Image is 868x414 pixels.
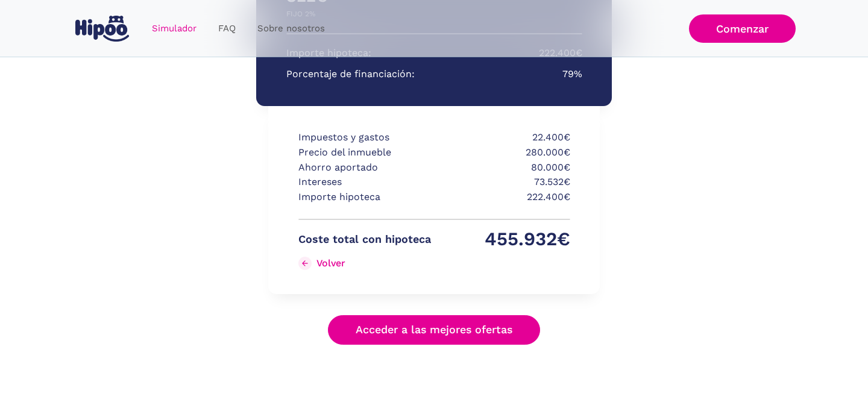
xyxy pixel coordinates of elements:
[141,17,207,40] a: Simulador
[298,175,431,190] p: Intereses
[689,14,796,43] a: Comenzar
[286,67,415,82] p: Porcentaje de financiación:
[438,130,570,145] p: 22.400€
[298,254,431,273] a: Volver
[562,67,582,82] p: 79%
[438,190,570,205] p: 222.400€
[298,130,431,145] p: Impuestos y gastos
[328,315,540,345] a: Acceder a las mejores ofertas
[207,17,247,40] a: FAQ
[316,257,345,269] div: Volver
[298,145,431,160] p: Precio del inmueble
[438,160,570,175] p: 80.000€
[247,17,336,40] a: Sobre nosotros
[298,232,431,247] p: Coste total con hipoteca
[438,232,570,247] p: 455.932€
[438,145,570,160] p: 280.000€
[298,190,431,205] p: Importe hipoteca
[438,175,570,190] p: 73.532€
[72,11,131,46] a: home
[298,160,431,175] p: Ahorro aportado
